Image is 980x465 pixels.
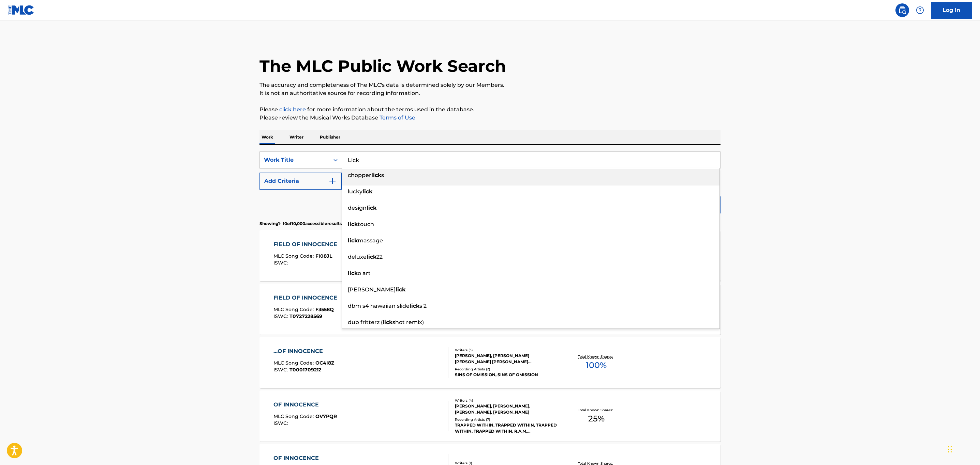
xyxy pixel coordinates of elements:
[287,130,306,144] p: Writer
[289,367,321,373] span: T0001709212
[455,403,558,415] div: [PERSON_NAME], [PERSON_NAME], [PERSON_NAME], [PERSON_NAME]
[946,432,980,465] iframe: Chat Widget
[348,254,367,260] span: deluxe
[259,56,506,76] h1: The MLC Public Work Search
[315,253,332,259] span: FI08JL
[315,306,334,312] span: F3558Q
[392,319,424,325] span: shot remix)
[410,303,419,309] strong: lick
[358,237,383,244] span: massage
[273,360,315,366] span: MLC Song Code :
[455,398,558,403] div: Writers ( 4 )
[273,313,289,319] span: ISWC :
[273,367,289,373] span: ISWC :
[455,417,558,422] div: Recording Artists ( 7 )
[259,221,374,227] p: Showing 1 - 10 of 10,000 accessible results (Total 1,274,398 )
[895,3,909,17] a: Public Search
[259,230,721,281] a: FIELD OF INNOCENCEMLC Song Code:FI08JLISWC:Writers (1)[PERSON_NAME] ZONERecording Artists (10)[PE...
[273,420,289,426] span: ISWC :
[348,303,410,309] span: dbm s4 hawaiian slide
[362,188,372,195] strong: lick
[588,413,605,425] span: 25 %
[348,270,358,276] strong: lick
[455,348,558,353] div: Writers ( 3 )
[315,413,337,419] span: OV7PQR
[348,221,358,227] strong: lick
[259,337,721,388] a: ...OF INNOCENCEMLC Song Code:OC4I8ZISWC:T0001709212Writers (3)[PERSON_NAME], [PERSON_NAME] [PERSO...
[273,347,334,355] div: ...OF INNOCENCE
[455,372,558,378] div: SINS OF OMISSION, SINS OF OMISSION
[348,286,396,293] span: [PERSON_NAME]
[455,422,558,434] div: TRAPPED WITHIN, TRAPPED WITHIN, TRAPPED WITHIN, TRAPPED WITHIN, R.A.M, [PERSON_NAME]
[455,367,558,372] div: Recording Artists ( 2 )
[348,188,362,195] span: lucky
[376,254,383,260] span: 22
[367,205,376,211] strong: lick
[259,89,721,97] p: It is not an authoritative source for recording information.
[273,401,337,409] div: OF INNOCENCE
[273,260,289,266] span: ISWC :
[931,2,972,19] a: Log In
[315,360,334,366] span: OC4I8Z
[259,284,721,335] a: FIELD OF INNOCENCEMLC Song Code:F3558QISWC:T0727228569Writers (3)[PERSON_NAME], [PERSON_NAME], [P...
[259,130,275,144] p: Work
[371,172,381,178] strong: lick
[259,151,721,217] form: Search Form
[8,5,34,15] img: MLC Logo
[367,254,376,260] strong: lick
[381,172,384,178] span: s
[259,114,721,122] p: Please review the Musical Works Database
[273,253,315,259] span: MLC Song Code :
[289,313,322,319] span: T0727228569
[358,221,374,227] span: touch
[273,240,341,248] div: FIELD OF INNOCENCE
[578,407,614,413] p: Total Known Shares:
[419,303,427,309] span: s 2
[348,319,383,325] span: dub fritterz (
[259,81,721,89] p: The accuracy and completeness of The MLC's data is determined solely by our Members.
[586,359,607,371] span: 100 %
[279,106,306,113] a: click here
[264,156,325,164] div: Work Title
[358,270,371,276] span: o art
[318,130,342,144] p: Publisher
[348,237,358,244] strong: lick
[273,294,341,302] div: FIELD OF INNOCENCE
[259,173,342,190] button: Add Criteria
[259,390,721,442] a: OF INNOCENCEMLC Song Code:OV7PQRISWC:Writers (4)[PERSON_NAME], [PERSON_NAME], [PERSON_NAME], [PER...
[898,6,906,14] img: search
[328,177,337,185] img: 9d2ae6d4665cec9f34b9.svg
[396,286,405,293] strong: lick
[273,306,315,312] span: MLC Song Code :
[913,3,927,17] div: Help
[916,6,924,14] img: help
[455,353,558,365] div: [PERSON_NAME], [PERSON_NAME] [PERSON_NAME] [PERSON_NAME] [PERSON_NAME]
[273,413,315,419] span: MLC Song Code :
[948,439,952,460] div: Drag
[348,205,367,211] span: design
[259,106,721,114] p: Please for more information about the terms used in the database.
[348,172,371,178] span: chopper
[383,319,392,325] strong: lick
[273,454,334,462] div: OF INNOCENCE
[378,114,415,121] a: Terms of Use
[578,354,614,359] p: Total Known Shares:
